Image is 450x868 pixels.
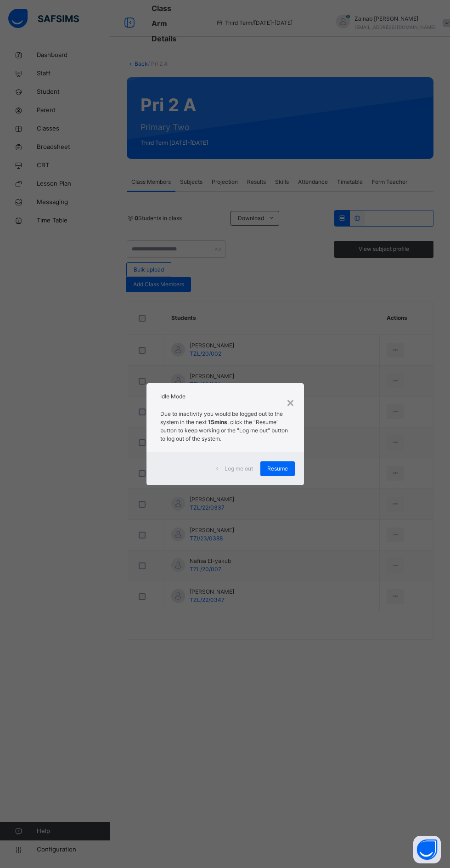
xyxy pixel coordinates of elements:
strong: 15mins [208,419,227,425]
span: Resume [267,465,288,473]
h2: Idle Mode [160,392,290,401]
div: × [286,392,295,412]
p: Due to inactivity you would be logged out to the system in the next , click the "Resume" button t... [160,410,290,443]
button: Open asap [413,836,441,863]
span: Log me out [225,465,253,473]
